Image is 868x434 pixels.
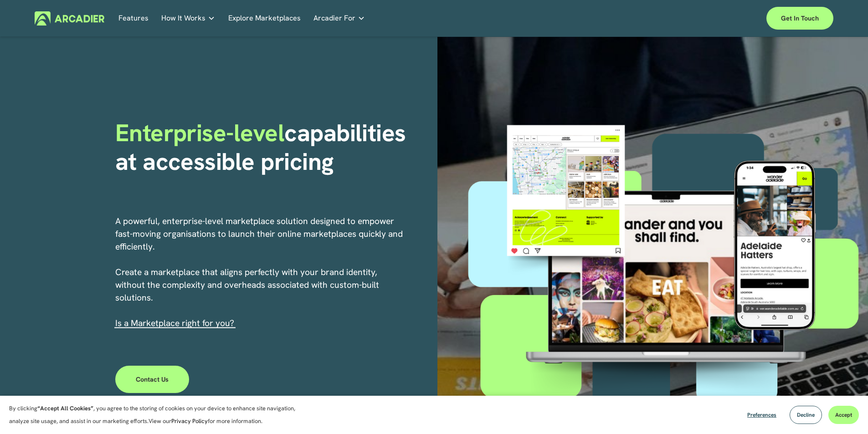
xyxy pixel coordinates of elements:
strong: capabilities at accessible pricing [115,117,412,177]
span: Accept [835,411,852,419]
a: Get in touch [766,7,833,30]
button: Accept [828,406,859,424]
a: Features [118,11,149,26]
p: By clicking , you agree to the storing of cookies on your device to enhance site navigation, anal... [9,402,305,428]
a: Explore Marketplaces [228,11,301,26]
button: Decline [790,406,822,424]
span: Preferences [747,411,776,419]
img: Arcadier [35,11,104,26]
a: folder dropdown [313,11,365,26]
span: How It Works [161,12,205,25]
button: Preferences [740,406,783,424]
span: Enterprise-level [115,117,285,148]
a: Privacy Policy [171,417,208,425]
a: folder dropdown [161,11,215,26]
span: Arcadier For [313,12,355,25]
p: A powerful, enterprise-level marketplace solution designed to empower fast-moving organisations t... [115,215,404,330]
span: I [115,317,234,329]
strong: “Accept All Cookies” [37,404,93,412]
a: Contact Us [115,366,190,393]
span: Decline [797,411,815,419]
a: s a Marketplace right for you? [118,317,234,329]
